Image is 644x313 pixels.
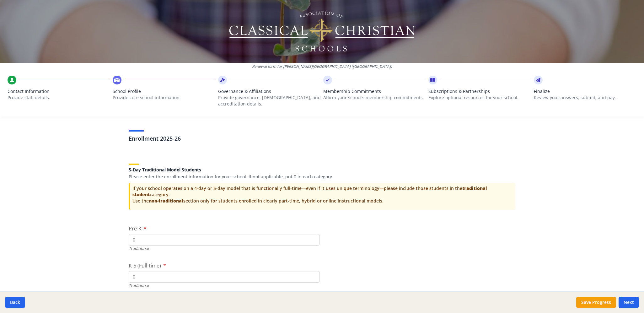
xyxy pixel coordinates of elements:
[323,88,426,94] span: Membership Commitments
[323,94,426,101] p: Affirm your school’s membership commitments.
[534,88,636,94] span: Finalize
[129,225,142,232] span: Pre-K
[218,94,321,107] p: Provide governance, [DEMOGRAPHIC_DATA], and accreditation details.
[8,88,110,94] span: Contact Information
[228,9,416,53] img: Logo
[619,297,639,308] button: Next
[218,88,321,94] span: Governance & Affiliations
[129,134,515,143] h3: Enrollment 2025-26
[129,262,161,269] span: K-6 (Full-time)
[5,297,25,308] button: Back
[129,174,515,180] p: Please enter the enrollment information for your school. If not applicable, put 0 in each category.
[132,185,487,197] strong: traditional student
[113,94,215,101] p: Provide core school information.
[113,88,215,94] span: School Profile
[428,94,531,101] p: Explore optional resources for your school.
[8,94,110,101] p: Provide staff details.
[129,246,319,251] div: Traditional
[129,167,515,172] h5: 5-Day Traditional Model Students
[534,94,636,101] p: Review your answers, submit, and pay.
[129,283,319,289] div: Traditional
[428,88,531,94] span: Subscriptions & Partnerships
[149,198,183,204] strong: non-traditional
[576,297,616,308] button: Save Progress
[132,185,513,204] p: If your school operates on a 4-day or 5-day model that is functionally full-time—even if it uses ...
